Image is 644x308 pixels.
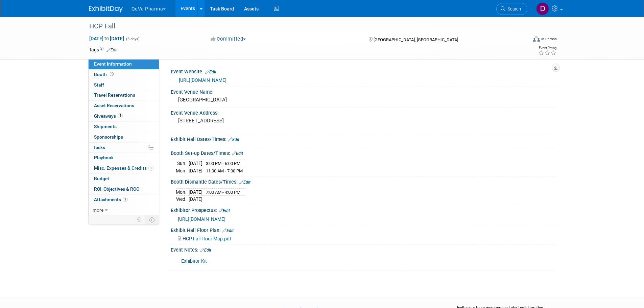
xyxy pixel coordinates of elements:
div: [GEOGRAPHIC_DATA] [176,95,550,105]
a: Staff [89,80,159,90]
div: In-Person [541,37,557,42]
span: Booth not reserved yet [109,72,115,77]
td: Mon. [176,188,189,196]
a: Edit [232,151,243,156]
a: Playbook [89,153,159,163]
span: more [93,207,103,213]
div: Exhibit Hall Floor Plan: [171,225,555,234]
td: Mon. [176,167,189,174]
span: Budget [94,176,109,181]
td: Sun. [176,160,189,167]
img: Format-Inperson.png [533,36,540,42]
a: Travel Reservations [89,90,159,100]
div: HCP Fall [87,20,517,32]
div: Event Format [487,35,557,45]
span: Playbook [94,155,114,160]
span: Sponsorships [94,134,123,140]
a: Attachments1 [89,195,159,205]
span: [GEOGRAPHIC_DATA], [GEOGRAPHIC_DATA] [374,37,458,42]
a: more [89,205,159,215]
span: (3 days) [125,37,140,41]
a: [URL][DOMAIN_NAME] [178,216,225,222]
td: Wed. [176,196,189,203]
span: 3:00 PM - 6:00 PM [206,161,240,166]
a: Misc. Expenses & Credits1 [89,163,159,173]
span: Giveaways [94,113,123,119]
span: Staff [94,82,104,88]
td: Toggle Event Tabs [145,215,159,224]
a: Edit [222,228,234,233]
span: Shipments [94,124,117,129]
td: [DATE] [189,160,202,167]
a: Edit [106,48,118,52]
a: Sponsorships [89,132,159,142]
span: Asset Reservations [94,103,134,108]
span: 4 [118,113,123,118]
span: Search [505,6,521,11]
a: Edit [200,248,211,253]
a: Shipments [89,122,159,132]
td: Tags [89,46,118,53]
a: Event Information [89,59,159,69]
a: Search [496,3,527,15]
div: Exhibit Hall Dates/Times: [171,134,555,143]
div: Exhibitor Prospectus: [171,205,555,214]
span: 1 [123,197,128,202]
img: ExhibitDay [89,6,123,13]
span: HCP Fall Floor Map.pdf [183,236,231,241]
div: Event Rating [538,46,556,50]
a: Asset Reservations [89,101,159,111]
a: Giveaways4 [89,111,159,121]
td: [DATE] [189,196,202,203]
div: Event Venue Name: [171,87,555,95]
div: Event Venue Address: [171,108,555,116]
span: [DATE] [DATE] [89,35,124,42]
span: ROI, Objectives & ROO [94,186,139,192]
a: Booth [89,70,159,80]
span: Travel Reservations [94,92,135,98]
img: Danielle Mitchell [536,2,549,15]
a: Edit [205,70,216,74]
a: Tasks [89,143,159,153]
td: Personalize Event Tab Strip [134,215,145,224]
td: [DATE] [189,188,202,196]
span: Booth [94,72,115,77]
div: Booth Dismantle Dates/Times: [171,177,555,186]
button: Committed [208,35,248,43]
a: Edit [239,180,251,185]
span: Tasks [93,145,105,150]
a: Budget [89,174,159,184]
span: 7:00 AM - 4:00 PM [206,190,240,195]
a: Edit [219,208,230,213]
span: Misc. Expenses & Credits [94,165,153,171]
span: Attachments [94,197,128,202]
a: HCP Fall Floor Map.pdf [178,236,231,241]
span: 11:00 AM - 7:00 PM [206,168,243,173]
div: Event Website: [171,67,555,75]
span: 1 [148,166,153,171]
a: [URL][DOMAIN_NAME] [179,77,226,83]
a: ROI, Objectives & ROO [89,184,159,194]
span: to [103,36,110,41]
div: Booth Set-up Dates/Times: [171,148,555,157]
td: [DATE] [189,167,202,174]
a: Edit [228,137,239,142]
span: Event Information [94,61,132,67]
a: Exhibitor Kit [181,258,207,264]
pre: [STREET_ADDRESS] [178,118,324,124]
div: Event Notes: [171,245,555,254]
